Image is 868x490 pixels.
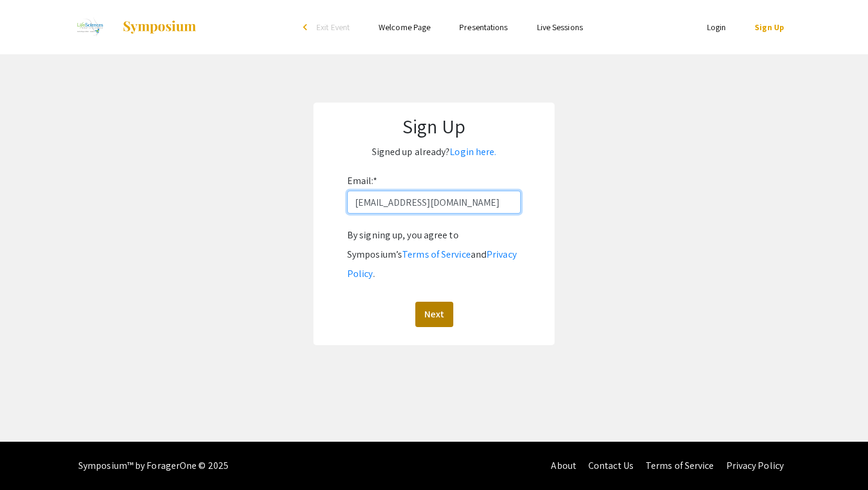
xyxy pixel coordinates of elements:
a: Live Sessions [537,22,583,33]
div: By signing up, you agree to Symposium’s and . [347,226,521,284]
h1: Sign Up [325,115,542,138]
div: Symposium™ by ForagerOne © 2025 [78,442,228,490]
a: Privacy Policy [726,459,784,472]
a: Welcome Page [379,22,430,33]
label: Email: [347,171,377,191]
a: About [551,459,576,472]
img: Symposium by ForagerOne [122,20,197,34]
button: Next [415,302,453,327]
div: arrow_back_ios [303,24,310,31]
a: Sign Up [755,22,784,33]
span: Exit Event [316,22,350,33]
a: Privacy Policy [347,248,517,280]
img: 2025 Life Sciences South Florida STEM Undergraduate Symposium [69,12,110,42]
a: Terms of Service [402,248,471,261]
a: Login here. [450,145,496,158]
a: Presentations [459,22,508,33]
a: 2025 Life Sciences South Florida STEM Undergraduate Symposium [69,12,197,42]
a: Login [707,22,726,33]
a: Terms of Service [646,459,714,472]
p: Signed up already? [325,142,542,162]
iframe: Chat [9,436,51,481]
a: Contact Us [588,459,634,472]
